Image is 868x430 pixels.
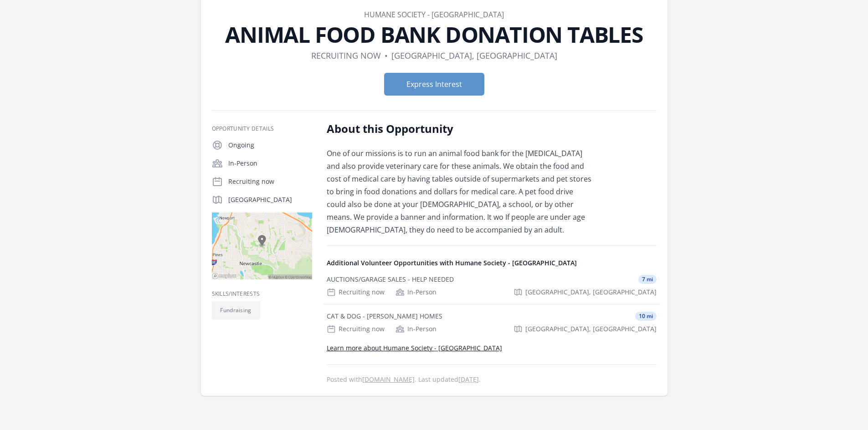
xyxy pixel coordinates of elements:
[323,268,660,304] a: AUCTIONS/GARAGE SALES - HELP NEEDED 7 mi Recruiting now In-Person [GEOGRAPHIC_DATA], [GEOGRAPHIC_...
[391,49,557,62] dd: [GEOGRAPHIC_DATA], [GEOGRAPHIC_DATA]
[327,324,385,334] div: Recruiting now
[327,376,657,383] p: Posted with . Last updated .
[327,121,593,136] h2: About this Opportunity
[212,24,657,46] h1: ANIMAL FOOD BANK DONATION TABLES
[311,49,381,62] dd: Recruiting now
[364,10,504,20] a: Humane Society - [GEOGRAPHIC_DATA]
[212,301,260,319] li: Fundraising
[212,125,312,132] h3: Opportunity Details
[327,275,454,284] div: AUCTIONS/GARAGE SALES - HELP NEEDED
[327,344,502,352] a: Learn more about Humane Society - [GEOGRAPHIC_DATA]
[323,304,660,341] a: CAT & DOG - [PERSON_NAME] HOMES 10 mi Recruiting now In-Person [GEOGRAPHIC_DATA], [GEOGRAPHIC_DATA]
[327,258,657,268] h4: Additional Volunteer Opportunities with Humane Society - [GEOGRAPHIC_DATA]
[525,324,657,334] span: [GEOGRAPHIC_DATA], [GEOGRAPHIC_DATA]
[228,141,312,150] p: Ongoing
[212,212,312,279] img: Map
[525,288,657,297] span: [GEOGRAPHIC_DATA], [GEOGRAPHIC_DATA]
[638,275,657,284] span: 7 mi
[635,312,657,321] span: 10 mi
[362,375,415,384] a: [DOMAIN_NAME]
[458,375,479,384] abbr: Thu, Sep 11, 2025 11:25 AM
[212,290,312,298] h3: Skills/Interests
[327,288,385,297] div: Recruiting now
[228,177,312,186] p: Recruiting now
[228,159,312,168] p: In-Person
[327,312,442,321] div: CAT & DOG - [PERSON_NAME] HOMES
[384,73,484,96] button: Express Interest
[395,324,437,334] div: In-Person
[385,49,388,62] div: •
[228,195,312,204] p: [GEOGRAPHIC_DATA]
[327,147,593,236] p: One of our missions is to run an animal food bank for the [MEDICAL_DATA] and also provide veterin...
[395,288,437,297] div: In-Person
